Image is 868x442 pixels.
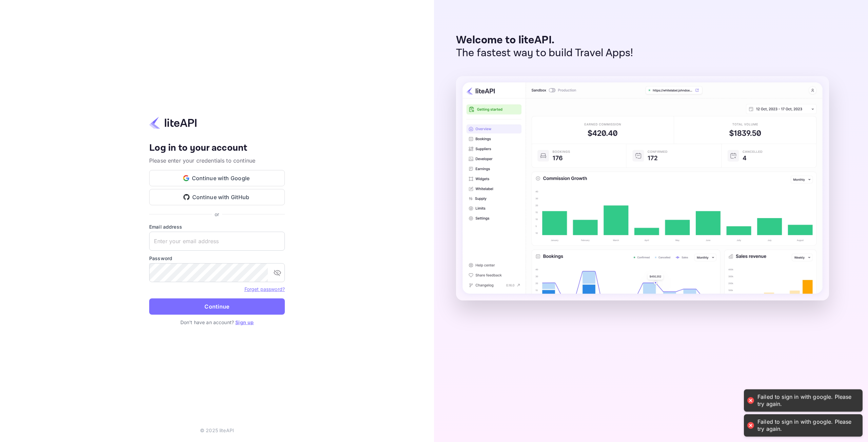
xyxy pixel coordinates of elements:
[200,427,234,434] p: © 2025 liteAPI
[149,223,285,230] label: Email address
[149,170,285,186] button: Continue with Google
[235,319,254,325] a: Sign up
[456,34,633,47] p: Welcome to liteAPI.
[456,47,633,60] p: The fastest way to build Travel Apps!
[149,189,285,205] button: Continue with GitHub
[149,255,285,262] label: Password
[244,286,285,292] a: Forget password?
[149,142,285,154] h4: Log in to your account
[149,319,285,326] p: Don't have an account?
[149,232,285,251] input: Enter your email address
[149,298,285,315] button: Continue
[215,211,219,218] p: or
[244,286,285,292] a: Forget password?
[757,418,856,433] div: Failed to sign in with google. Please try again.
[271,266,284,279] button: toggle password visibility
[757,394,856,408] div: Failed to sign in with google. Please try again.
[149,116,197,129] img: liteapi
[456,76,829,300] img: liteAPI Dashboard Preview
[149,156,285,165] p: Please enter your credentials to continue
